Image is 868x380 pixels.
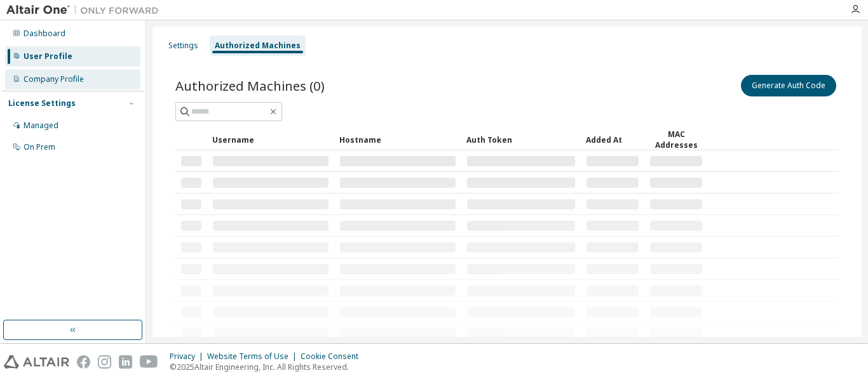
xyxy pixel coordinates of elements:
div: Managed [24,121,58,131]
div: License Settings [8,98,76,108]
div: Authorized Machines [215,41,301,51]
div: Username [212,129,329,150]
div: MAC Addresses [649,129,703,150]
img: instagram.svg [98,355,111,369]
div: Privacy [170,351,207,362]
button: Generate Auth Code [741,75,836,96]
div: Hostname [339,129,456,150]
p: © 2025 Altair Engineering, Inc. All Rights Reserved. [170,362,366,372]
div: Added At [586,129,639,150]
div: Auth Token [466,129,576,150]
img: facebook.svg [77,355,90,369]
span: Authorized Machines (0) [175,77,325,95]
div: User Profile [24,51,72,62]
div: Settings [168,41,198,51]
div: Company Profile [24,74,84,84]
img: altair_logo.svg [4,355,69,369]
img: linkedin.svg [119,355,132,369]
img: Altair One [6,4,165,16]
div: Website Terms of Use [207,351,301,362]
div: Dashboard [24,29,65,39]
div: Cookie Consent [301,351,366,362]
div: On Prem [24,142,55,152]
img: youtube.svg [140,355,158,369]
